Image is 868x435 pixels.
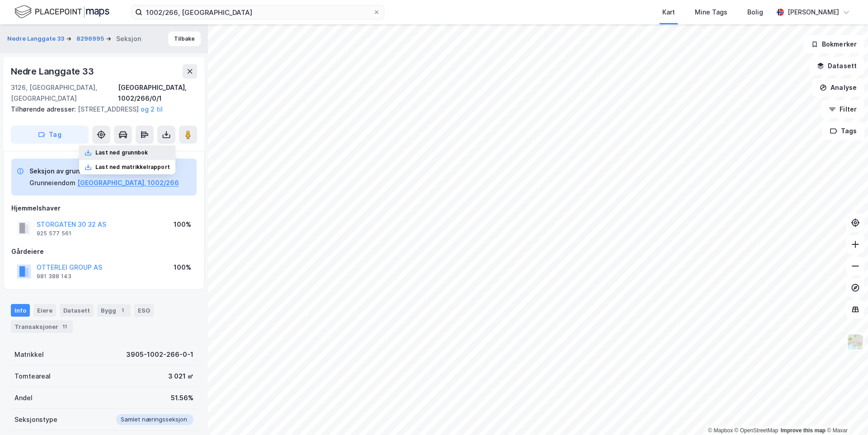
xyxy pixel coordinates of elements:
div: Hjemmelshaver [11,203,197,214]
div: Mine Tags [695,7,727,18]
button: Analyse [812,79,864,97]
span: Tilhørende adresser: [11,105,78,113]
input: Søk på adresse, matrikkel, gårdeiere, leietakere eller personer [142,5,373,19]
a: OpenStreetMap [735,427,778,434]
div: Bolig [747,7,763,18]
div: 3 021 ㎡ [168,371,193,382]
div: Last ned grunnbok [95,149,148,156]
div: Tomteareal [14,371,51,382]
div: Kart [662,7,675,18]
button: Filter [821,100,864,118]
div: Seksjon [116,33,141,44]
div: Seksjon av grunneiendom [29,166,179,177]
div: Bygg [97,304,131,317]
div: Andel [14,393,33,403]
div: Eiere [33,304,56,317]
div: Transaksjoner [11,320,73,333]
div: 1 [118,306,127,315]
div: 100% [174,219,191,230]
div: 100% [174,262,191,273]
div: 51.56% [171,393,193,403]
div: 11 [60,322,69,331]
div: Datasett [60,304,94,317]
div: Kontrollprogram for chat [823,392,868,435]
div: 3126, [GEOGRAPHIC_DATA], [GEOGRAPHIC_DATA] [11,82,118,104]
div: Last ned matrikkelrapport [95,164,170,171]
div: [PERSON_NAME] [788,7,839,18]
div: Info [11,304,30,317]
button: [GEOGRAPHIC_DATA], 1002/266 [77,178,179,188]
img: Z [847,333,864,351]
div: [GEOGRAPHIC_DATA], 1002/266/0/1 [118,82,197,104]
button: Bokmerker [803,35,864,53]
button: Tag [11,126,89,144]
div: Gårdeiere [11,246,197,257]
div: ESG [134,304,154,317]
div: 981 388 143 [37,273,71,280]
button: Tilbake [168,32,201,46]
iframe: Chat Widget [823,392,868,435]
div: [STREET_ADDRESS] [11,104,190,115]
a: Mapbox [708,427,733,434]
div: Matrikkel [14,349,44,360]
div: 3905-1002-266-0-1 [126,349,193,360]
img: logo.f888ab2527a4732fd821a326f86c7f29.svg [14,4,109,20]
button: Tags [822,122,864,140]
div: Grunneiendom [29,178,75,188]
button: Datasett [809,57,864,75]
a: Improve this map [781,427,826,434]
div: Seksjonstype [14,414,57,425]
div: Nedre Langgate 33 [11,64,96,79]
button: Nedre Langgate 33 [7,34,66,43]
div: 925 577 561 [37,230,71,237]
button: 8296995 [76,34,106,43]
